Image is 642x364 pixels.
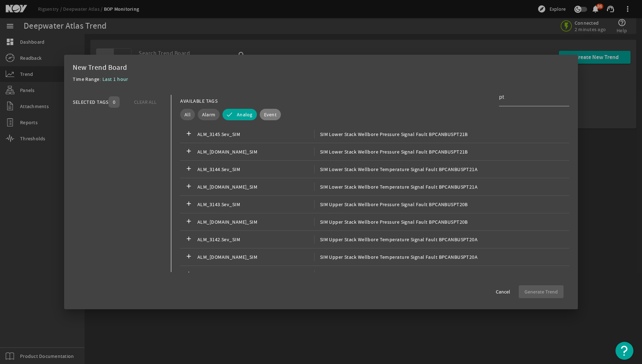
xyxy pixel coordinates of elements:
[197,270,314,279] span: ALM_3140.Sev_SIM
[314,218,468,226] span: SIM Upper Stack Wellbore Pressure Signal Fault BPCANBUSPT20B
[237,111,253,118] span: Analog
[314,183,478,191] span: SIM Lower Stack Wellbore Temperature Signal Fault BPCANBUSPT21A
[314,165,478,174] span: SIM Lower Stack Wellbore Temperature Signal Fault BPCANBUSPT21A
[185,130,193,139] mat-icon: add
[185,270,193,279] mat-icon: add
[185,111,191,118] span: All
[185,235,193,244] mat-icon: add
[185,200,193,209] mat-icon: add
[197,253,314,261] span: ALM_[DOMAIN_NAME]_SIM
[73,63,569,72] div: New Trend Board
[180,97,217,105] div: AVAILABLE TAGS
[197,200,314,209] span: ALM_3143.Sev_SIM
[197,147,314,156] span: ALM_[DOMAIN_NAME]_SIM
[102,76,128,82] span: Last 1 hour
[202,111,215,118] span: Alarm
[197,235,314,244] span: ALM_3142.Sev_SIM
[314,200,468,209] span: SIM Upper Stack Wellbore Pressure Signal Fault BPCANBUSPT20B
[185,165,193,174] mat-icon: add
[197,165,314,174] span: ALM_3144.Sev_SIM
[264,111,277,118] span: Event
[185,253,193,261] mat-icon: add
[314,270,474,279] span: SIM Wellhead Connector Lock Pressure Signal Fault BPCANBUSPT34
[197,130,314,139] span: ALM_3145.Sev_SIM
[185,183,193,191] mat-icon: add
[314,130,468,139] span: SIM Lower Stack Wellbore Pressure Signal Fault BPCANBUSPT21B
[185,218,193,226] mat-icon: add
[490,285,516,298] button: Cancel
[113,98,115,106] span: 0
[314,235,478,244] span: SIM Upper Stack Wellbore Temperature Signal Fault BPCANBUSPT20A
[73,98,109,106] div: SELECTED TAGS
[197,218,314,226] span: ALM_[DOMAIN_NAME]_SIM
[197,183,314,191] span: ALM_[DOMAIN_NAME]_SIM
[314,253,478,261] span: SIM Upper Stack Wellbore Temperature Signal Fault BPCANBUSPT20A
[73,75,102,88] div: Time Range:
[314,147,468,156] span: SIM Lower Stack Wellbore Pressure Signal Fault BPCANBUSPT21B
[496,288,510,295] span: Cancel
[499,93,564,101] input: Search Tag Names
[185,147,193,156] mat-icon: add
[615,342,633,360] button: Open Resource Center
